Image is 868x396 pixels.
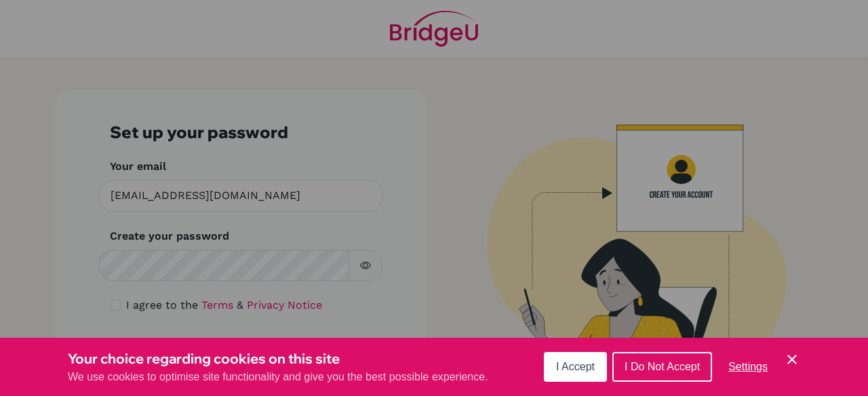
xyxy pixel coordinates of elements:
[556,361,595,372] span: I Accept
[68,369,488,385] p: We use cookies to optimise site functionality and give you the best possible experience.
[612,352,712,382] button: I Do Not Accept
[784,351,800,368] button: Save and close
[728,361,768,372] span: Settings
[68,349,488,369] h3: Your choice regarding cookies on this site
[625,361,700,372] span: I Do Not Accept
[717,353,778,380] button: Settings
[544,352,607,382] button: I Accept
